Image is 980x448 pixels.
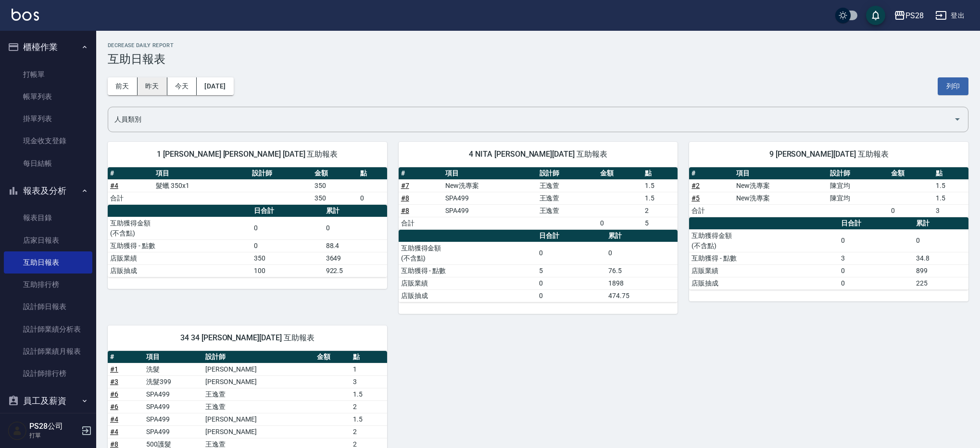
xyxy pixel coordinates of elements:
[312,167,358,180] th: 金額
[4,362,92,385] a: 設計師排行榜
[251,205,324,217] th: 日合計
[401,194,409,202] a: #8
[4,340,92,362] a: 設計師業績月報表
[153,167,250,180] th: 項目
[734,192,828,204] td: New洗專案
[112,111,950,128] input: 人員名稱
[889,204,933,217] td: 0
[110,428,118,436] a: #4
[108,264,251,277] td: 店販抽成
[29,431,78,440] p: 打單
[110,365,118,373] a: #1
[828,167,889,180] th: 設計師
[4,86,92,108] a: 帳單列表
[4,229,92,251] a: 店家日報表
[8,421,27,440] img: Person
[108,351,144,363] th: #
[144,375,203,388] td: 洗髮399
[312,192,358,204] td: 350
[167,77,197,95] button: 今天
[537,230,606,242] th: 日合計
[351,425,387,438] td: 2
[203,375,314,388] td: [PERSON_NAME]
[399,277,537,289] td: 店販業績
[606,230,678,242] th: 累計
[399,264,537,277] td: 互助獲得 - 點數
[108,252,251,264] td: 店販業績
[110,440,118,448] a: #8
[914,252,968,264] td: 34.8
[642,217,678,229] td: 5
[689,167,734,180] th: #
[203,363,314,375] td: [PERSON_NAME]
[598,167,642,180] th: 金額
[4,207,92,229] a: 報表目錄
[108,52,968,66] h3: 互助日報表
[4,296,92,318] a: 設計師日報表
[606,289,678,302] td: 474.75
[351,413,387,425] td: 1.5
[606,264,678,277] td: 76.5
[691,182,700,189] a: #2
[108,77,138,95] button: 前天
[351,388,387,400] td: 1.5
[4,130,92,152] a: 現金收支登錄
[606,242,678,264] td: 0
[251,252,324,264] td: 350
[110,403,118,411] a: #6
[537,167,598,180] th: 設計師
[110,415,118,423] a: #4
[734,179,828,192] td: New洗專案
[153,179,250,192] td: 髮蠟 350x1
[642,179,678,192] td: 1.5
[443,204,537,217] td: SPA499
[4,274,92,296] a: 互助排行榜
[399,230,678,302] table: a dense table
[689,229,839,252] td: 互助獲得金額 (不含點)
[4,63,92,86] a: 打帳單
[890,6,928,25] button: PS28
[689,264,839,277] td: 店販業績
[537,289,606,302] td: 0
[914,217,968,230] th: 累計
[839,264,914,277] td: 0
[642,167,678,180] th: 點
[933,192,968,204] td: 1.5
[701,149,957,159] span: 9 [PERSON_NAME][DATE] 互助報表
[312,179,358,192] td: 350
[828,192,889,204] td: 陳宜均
[358,192,387,204] td: 0
[324,239,387,252] td: 88.4
[401,182,409,189] a: #7
[4,318,92,340] a: 設計師業績分析表
[866,6,885,25] button: save
[108,192,153,204] td: 合計
[933,179,968,192] td: 1.5
[537,277,606,289] td: 0
[689,252,839,264] td: 互助獲得 - 點數
[108,239,251,252] td: 互助獲得 - 點數
[110,390,118,398] a: #6
[399,167,678,230] table: a dense table
[839,252,914,264] td: 3
[691,194,700,202] a: #5
[144,351,203,363] th: 項目
[324,252,387,264] td: 3649
[4,152,92,174] a: 每日結帳
[410,149,666,159] span: 4 NITA [PERSON_NAME][DATE] 互助報表
[351,375,387,388] td: 3
[399,242,537,264] td: 互助獲得金額 (不含點)
[351,351,387,363] th: 點
[144,363,203,375] td: 洗髮
[399,289,537,302] td: 店販抽成
[689,204,734,217] td: 合計
[110,378,118,386] a: #3
[642,192,678,204] td: 1.5
[828,179,889,192] td: 陳宜均
[144,388,203,400] td: SPA499
[144,400,203,413] td: SPA499
[29,422,78,431] h5: PS28公司
[399,217,443,229] td: 合計
[324,205,387,217] th: 累計
[203,413,314,425] td: [PERSON_NAME]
